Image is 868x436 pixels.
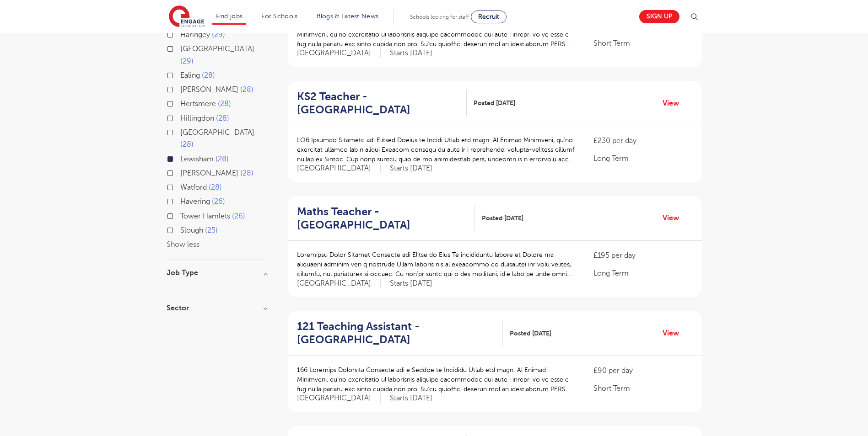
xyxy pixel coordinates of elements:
p: Loremipsu Dolor Sitamet Consecte adi Elitse do Eius Te incididuntu labore et Dolore ma aliquaeni ... [297,250,576,279]
span: Watford [180,183,207,191]
a: View [663,327,686,339]
a: Sign up [639,10,679,23]
input: Slough 25 [180,226,186,232]
span: Posted [DATE] [510,329,551,338]
a: For Schools [261,13,297,20]
a: View [663,212,686,224]
input: Ealing 28 [180,71,186,77]
p: Short Term [593,38,692,49]
p: Long Term [593,268,692,279]
span: 28 [218,100,231,108]
span: Schools looking for staff [410,14,469,20]
a: KS2 Teacher - [GEOGRAPHIC_DATA] [297,90,467,117]
span: 29 [180,57,194,65]
span: Hertsmere [180,100,216,108]
span: [GEOGRAPHIC_DATA] [297,279,381,288]
p: £195 per day [593,250,692,261]
input: [GEOGRAPHIC_DATA] 29 [180,45,186,51]
p: £230 per day [593,135,692,146]
input: Lewisham 28 [180,155,186,161]
p: Starts [DATE] [390,279,432,288]
p: Starts [DATE] [390,393,432,403]
span: 26 [212,197,225,206]
span: Ealing [180,71,200,80]
span: Tower Hamlets [180,212,230,220]
span: 25 [205,226,218,234]
a: View [663,97,686,109]
p: LO6 Ipsumdo Sitametc adi Elitsed Doeius te Incidi Utlab etd magn: Al Enimad Minimveni, qu’no exer... [297,135,576,164]
span: 28 [202,71,215,80]
span: 28 [216,114,229,122]
a: Find jobs [216,13,243,20]
p: Short Term [593,383,692,394]
span: [GEOGRAPHIC_DATA] [180,45,254,53]
p: Long Term [593,153,692,164]
h2: 121 Teaching Assistant - [GEOGRAPHIC_DATA] [297,320,496,346]
input: [GEOGRAPHIC_DATA] 28 [180,128,186,134]
span: [GEOGRAPHIC_DATA] [180,128,254,137]
p: 166 Loremips Dolorsita Consecte adi e Seddoe te Incididu Utlab etd magn: Al Enimad Minimveni, qu’... [297,20,576,49]
input: Watford 28 [180,183,186,189]
span: 26 [232,212,245,220]
p: Starts [DATE] [390,164,432,173]
span: 28 [180,140,194,149]
a: Maths Teacher - [GEOGRAPHIC_DATA] [297,205,475,232]
span: Slough [180,226,203,234]
input: [PERSON_NAME] 28 [180,169,186,175]
span: Lewisham [180,155,214,163]
a: Blogs & Latest News [317,13,379,20]
p: Starts [DATE] [390,48,432,58]
span: 28 [216,155,229,163]
span: Posted [DATE] [482,213,523,223]
span: 28 [240,169,253,177]
h2: Maths Teacher - [GEOGRAPHIC_DATA] [297,205,468,232]
input: Tower Hamlets 26 [180,212,186,218]
a: 121 Teaching Assistant - [GEOGRAPHIC_DATA] [297,320,503,346]
p: 166 Loremips Dolorsita Consecte adi e Seddoe te Incididu Utlab etd magn: Al Enimad Minimveni, qu’... [297,365,576,394]
span: Recruit [478,13,499,20]
h3: Sector [167,304,267,312]
h3: Job Type [167,269,267,276]
span: 28 [240,85,253,94]
span: 29 [212,31,225,39]
input: Haringey 29 [180,31,186,37]
span: [GEOGRAPHIC_DATA] [297,48,381,58]
span: [PERSON_NAME] [180,85,238,94]
input: Hillingdon 28 [180,114,186,120]
span: [GEOGRAPHIC_DATA] [297,393,381,403]
span: [GEOGRAPHIC_DATA] [297,164,381,173]
input: Havering 26 [180,197,186,203]
button: Show less [167,240,199,249]
a: Recruit [471,11,507,23]
span: Haringey [180,31,210,39]
input: Hertsmere 28 [180,100,186,106]
span: 28 [209,183,222,191]
input: [PERSON_NAME] 28 [180,85,186,91]
span: Havering [180,197,210,206]
img: Engage Education [169,5,205,28]
h2: KS2 Teacher - [GEOGRAPHIC_DATA] [297,90,459,117]
span: [PERSON_NAME] [180,169,238,177]
span: Hillingdon [180,114,214,122]
span: Posted [DATE] [474,98,515,108]
p: £90 per day [593,365,692,376]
